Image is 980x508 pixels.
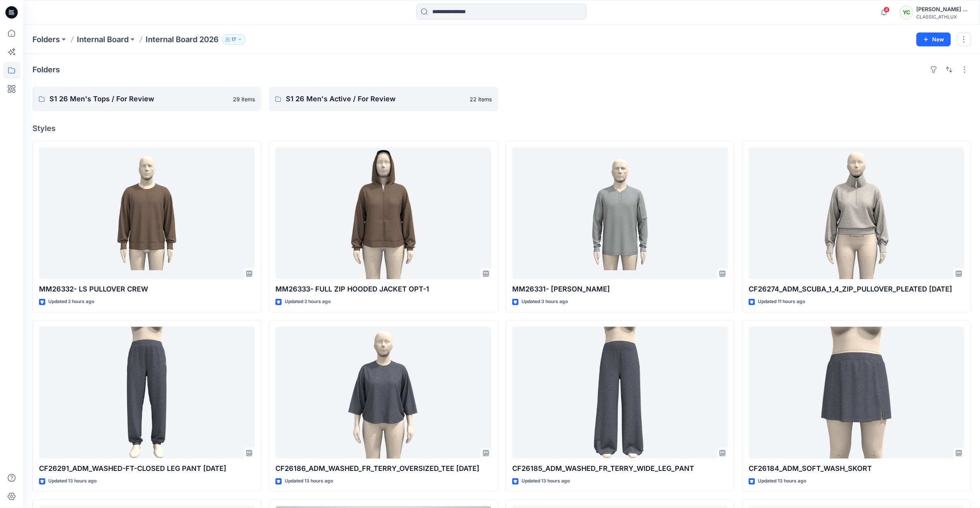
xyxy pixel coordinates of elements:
h4: Styles [32,124,971,133]
p: CF26186_ADM_WASHED_FR_TERRY_OVERSIZED_TEE [DATE] [275,463,491,474]
button: 17 [222,34,246,45]
a: Internal Board [77,34,129,45]
a: MM26331- LS HENLEY [512,147,728,279]
h4: Folders [32,65,60,74]
a: CF26274_ADM_SCUBA_1_4_ZIP_PULLOVER_PLEATED 12OCT25 [749,147,964,279]
p: S1 26 Men's Tops / For Review [49,94,228,104]
div: CLASSIC_ATHLUX [916,14,970,20]
p: 17 [231,35,236,44]
button: New [916,32,951,46]
p: CF26185_ADM_WASHED_FR_TERRY_WIDE_LEG_PANT [512,463,728,474]
p: MM26333- FULL ZIP HOODED JACKET OPT-1 [275,284,491,295]
p: CF26274_ADM_SCUBA_1_4_ZIP_PULLOVER_PLEATED [DATE] [749,284,964,295]
p: Updated 13 hours ago [285,477,333,485]
p: Updated 2 hours ago [48,298,94,306]
p: S1 26 Men's Active / For Review [286,94,465,104]
p: Updated 13 hours ago [521,477,570,485]
div: [PERSON_NAME] Cfai [916,5,970,14]
a: Folders [32,34,60,45]
a: CF26186_ADM_WASHED_FR_TERRY_OVERSIZED_TEE 12OCT25 [275,327,491,459]
a: S1 26 Men's Tops / For Review29 items [32,87,261,111]
p: CF26184_ADM_SOFT_WASH_SKORT [749,463,964,474]
span: 4 [883,7,890,13]
p: 29 items [233,95,255,103]
p: 22 items [470,95,492,103]
p: MM26331- [PERSON_NAME] [512,284,728,295]
a: MM26332- LS PULLOVER CREW [39,147,255,279]
a: MM26333- FULL ZIP HOODED JACKET OPT-1 [275,147,491,279]
div: YC [899,5,913,19]
p: Updated 13 hours ago [758,477,806,485]
a: CF26184_ADM_SOFT_WASH_SKORT [749,327,964,459]
a: CF26291_ADM_WASHED-FT-CLOSED LEG PANT 12OCT25 [39,327,255,459]
p: Updated 11 hours ago [758,298,805,306]
a: S1 26 Men's Active / For Review22 items [269,87,498,111]
p: CF26291_ADM_WASHED-FT-CLOSED LEG PANT [DATE] [39,463,255,474]
p: Updated 2 hours ago [285,298,331,306]
p: Updated 13 hours ago [48,477,97,485]
p: Updated 3 hours ago [521,298,568,306]
a: CF26185_ADM_WASHED_FR_TERRY_WIDE_LEG_PANT [512,327,728,459]
p: MM26332- LS PULLOVER CREW [39,284,255,295]
p: Internal Board 2026 [146,34,219,45]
